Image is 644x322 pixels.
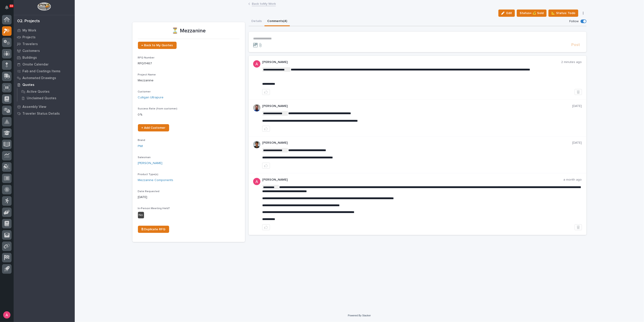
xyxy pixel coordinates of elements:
a: Culligan Ultrapure [138,95,164,100]
a: ← Back to My Quotes [138,42,177,49]
p: My Work [22,29,36,33]
p: a month ago [564,178,582,182]
p: [DATE] [138,195,240,200]
span: Project Name [138,73,156,76]
p: 0 % [138,112,240,117]
p: Onsite Calendar [22,63,49,67]
button: like this post [262,126,270,132]
a: ⎘ Duplicate RFQ [138,226,169,233]
a: Quotes [14,81,75,88]
img: 6hTokn1ETDGPf9BPokIQ [253,104,260,111]
span: Date Requested [138,190,160,193]
a: Buildings [14,54,75,61]
a: Customers [14,47,75,54]
p: Mezzanine [138,78,240,83]
button: 📐 Status: Todo [548,10,578,17]
button: Status→ 💰 Sold [517,10,547,17]
p: 2 minutes ago [561,60,582,64]
span: ⎘ Duplicate RFQ [142,228,166,231]
p: Customers [22,49,40,53]
a: Mezzanine Components [138,178,173,183]
p: Quotes [22,83,34,87]
p: [PERSON_NAME] [262,141,572,145]
span: ← Back to My Quotes [142,44,173,47]
a: Onsite Calendar [14,61,75,68]
p: Assembly View [22,105,46,109]
span: Product Type(s) [138,173,159,176]
img: ACg8ocKcMZQ4tabbC1K-lsv7XHeQNnaFu4gsgPufzKnNmz0_a9aUSA=s96-c [253,178,260,185]
p: Fab and Coatings Items [22,69,60,73]
p: 33 [10,4,13,7]
p: [DATE] [572,104,582,108]
p: Travelers [22,42,38,46]
a: Traveler Status Details [14,110,75,117]
a: Powered By Stacker [348,314,371,317]
button: Details [249,17,264,26]
span: Salesman [138,156,151,159]
span: RFQ Number [138,56,155,59]
img: ACg8ocKcMZQ4tabbC1K-lsv7XHeQNnaFu4gsgPufzKnNmz0_a9aUSA=s96-c [253,60,260,68]
span: Customer [138,90,151,93]
div: Notifications33 [6,5,12,13]
p: [PERSON_NAME] [262,178,564,182]
button: like this post [262,224,270,230]
a: [PERSON_NAME] [138,161,163,166]
p: [DATE] [572,141,582,145]
img: AOh14Gjx62Rlbesu-yIIyH4c_jqdfkUZL5_Os84z4H1p=s96-c [253,141,260,148]
button: Delete post [575,224,582,230]
a: + Add Customer [138,124,169,131]
p: Follow [570,19,579,23]
span: Edit [506,11,512,15]
a: Unclaimed Quotes [17,95,75,101]
button: Comments (4) [264,17,290,26]
p: RFQ11467 [138,61,240,66]
p: Traveler Status Details [22,112,60,116]
span: Success Rate (from customer) [138,107,178,110]
button: users-avatar [2,310,12,320]
a: Fab and Coatings Items [14,68,75,75]
p: Buildings [22,56,37,60]
p: Unclaimed Quotes [27,96,56,100]
div: 02. Projects [17,19,40,24]
span: Post [572,42,580,48]
a: PWI [138,144,143,149]
a: Active Quotes [17,88,75,95]
button: like this post [262,163,270,169]
button: like this post [262,89,270,95]
button: Edit [498,10,515,17]
a: My Work [14,27,75,34]
img: Workspace Logo [37,2,51,11]
p: Automated Drawings [22,76,56,80]
a: Automated Drawings [14,75,75,81]
a: Projects [14,34,75,41]
button: Notifications [2,3,12,12]
p: Active Quotes [27,90,50,94]
a: Assembly View [14,103,75,110]
p: [PERSON_NAME] [262,104,572,108]
span: 📐 Status: Todo [551,10,575,16]
p: [PERSON_NAME] [262,60,561,64]
button: Post [570,42,582,48]
a: Back toMy Work [252,1,276,6]
span: In-Person Meeting Held? [138,207,170,210]
button: Delete post [575,89,582,95]
span: Status→ 💰 Sold [520,10,544,16]
span: Brand [138,139,145,142]
p: Projects [22,35,36,39]
a: Travelers [14,41,75,47]
div: No [138,212,144,218]
span: + Add Customer [142,126,166,129]
p: ⏳ Mezzanine [138,28,240,34]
